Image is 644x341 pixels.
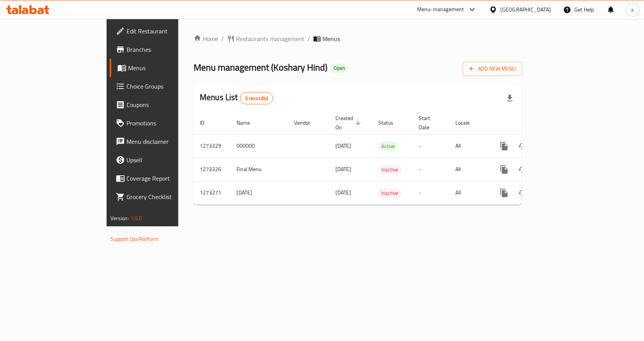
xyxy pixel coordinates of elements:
[378,142,398,151] div: Active
[330,64,348,73] div: Open
[230,181,288,204] td: [DATE]
[307,34,310,43] li: /
[378,165,401,174] div: Inactive
[449,134,489,158] td: All
[194,111,575,205] table: enhanced table
[378,189,401,198] span: Inactive
[110,132,214,151] a: Menu disclaimer
[127,155,208,165] span: Upsell
[495,184,513,202] button: more
[501,89,519,107] div: Export file
[419,114,440,132] span: Start Date
[335,164,351,174] span: [DATE]
[127,45,208,54] span: Branches
[127,119,208,128] span: Promotions
[110,96,214,114] a: Coupons
[513,184,532,202] button: Change Status
[513,160,532,179] button: Change Status
[110,234,159,244] a: Support.OpsPlatform
[237,118,260,127] span: Name
[378,188,401,198] div: Inactive
[378,118,403,127] span: Status
[110,40,214,59] a: Branches
[378,165,401,174] span: Inactive
[127,82,208,91] span: Choice Groups
[127,174,208,183] span: Coverage Report
[127,137,208,146] span: Menu disclaimer
[221,34,224,43] li: /
[500,5,551,14] div: [GEOGRAPHIC_DATA]
[412,134,449,158] td: -
[449,181,489,204] td: All
[236,34,304,43] span: Restaurants management
[194,34,522,43] nav: breadcrumb
[631,5,634,14] span: a
[294,118,320,127] span: Vendor
[412,181,449,204] td: -
[417,5,464,14] div: Menu-management
[240,95,273,102] span: 3 record(s)
[230,134,288,158] td: 000000
[128,63,208,72] span: Menus
[513,137,532,155] button: Change Status
[449,158,489,181] td: All
[335,141,351,151] span: [DATE]
[110,213,129,223] span: Version:
[240,92,273,104] div: Total records count
[127,100,208,109] span: Coupons
[200,118,214,127] span: ID
[455,118,480,127] span: Locale
[330,65,348,71] span: Open
[110,188,214,206] a: Grocery Checklist
[469,64,516,74] span: Add New Menu
[110,151,214,169] a: Upsell
[200,92,273,104] h2: Menus List
[194,59,327,76] span: Menu management ( Koshary Hind )
[335,188,351,198] span: [DATE]
[412,158,449,181] td: -
[322,34,340,43] span: Menus
[230,158,288,181] td: Final Menu
[110,226,146,236] span: Get support on:
[110,114,214,132] a: Promotions
[495,137,513,155] button: more
[110,77,214,96] a: Choice Groups
[127,192,208,201] span: Grocery Checklist
[110,59,214,77] a: Menus
[378,142,398,151] span: Active
[335,114,363,132] span: Created On
[463,62,522,76] button: Add New Menu
[495,160,513,179] button: more
[110,22,214,40] a: Edit Restaurant
[130,213,142,223] span: 1.0.0
[227,34,304,43] a: Restaurants management
[489,111,575,135] th: Actions
[110,169,214,188] a: Coverage Report
[127,26,208,36] span: Edit Restaurant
